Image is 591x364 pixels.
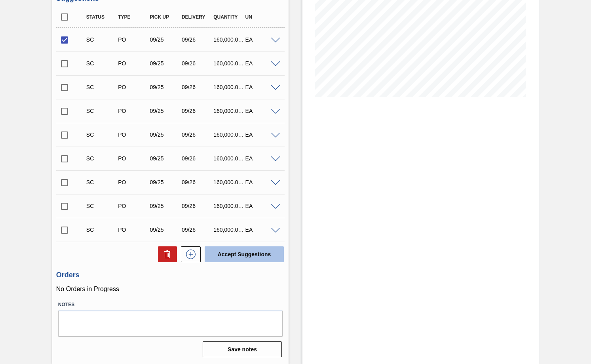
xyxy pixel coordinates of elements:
[116,131,150,138] div: Purchase order
[205,246,284,262] button: Accept Suggestions
[58,299,283,311] label: Notes
[243,203,278,209] div: EA
[201,246,285,263] div: Accept Suggestions
[180,36,214,43] div: 09/26/2025
[211,84,246,90] div: 160,000.000
[243,131,278,138] div: EA
[154,246,177,262] div: Delete Suggestions
[243,179,278,185] div: EA
[177,246,201,262] div: New suggestion
[211,155,246,162] div: 160,000.000
[243,155,278,162] div: EA
[116,203,150,209] div: Purchase order
[148,227,182,233] div: 09/25/2025
[148,108,182,114] div: 09/25/2025
[116,84,150,90] div: Purchase order
[243,84,278,90] div: EA
[211,36,246,43] div: 160,000.000
[116,179,150,185] div: Purchase order
[56,271,285,279] h3: Orders
[56,286,285,293] p: No Orders in Progress
[84,108,119,114] div: Suggestion Created
[211,203,246,209] div: 160,000.000
[84,227,119,233] div: Suggestion Created
[211,108,246,114] div: 160,000.000
[180,60,214,67] div: 09/26/2025
[84,203,119,209] div: Suggestion Created
[180,179,214,185] div: 09/26/2025
[211,227,246,233] div: 160,000.000
[84,155,119,162] div: Suggestion Created
[148,131,182,138] div: 09/25/2025
[148,60,182,67] div: 09/25/2025
[211,14,246,20] div: Quantity
[148,14,182,20] div: Pick up
[148,36,182,43] div: 09/25/2025
[180,227,214,233] div: 09/26/2025
[180,131,214,138] div: 09/26/2025
[180,155,214,162] div: 09/26/2025
[148,203,182,209] div: 09/25/2025
[243,108,278,114] div: EA
[211,131,246,138] div: 160,000.000
[211,179,246,185] div: 160,000.000
[116,36,150,43] div: Purchase order
[148,84,182,90] div: 09/25/2025
[180,203,214,209] div: 09/26/2025
[180,14,214,20] div: Delivery
[116,14,150,20] div: Type
[180,108,214,114] div: 09/26/2025
[203,341,282,357] button: Save notes
[148,155,182,162] div: 09/25/2025
[243,36,278,43] div: EA
[84,14,119,20] div: Status
[243,60,278,67] div: EA
[180,84,214,90] div: 09/26/2025
[148,179,182,185] div: 09/25/2025
[84,84,119,90] div: Suggestion Created
[116,227,150,233] div: Purchase order
[84,36,119,43] div: Suggestion Created
[243,14,278,20] div: UN
[84,131,119,138] div: Suggestion Created
[211,60,246,67] div: 160,000.000
[84,179,119,185] div: Suggestion Created
[116,60,150,67] div: Purchase order
[116,108,150,114] div: Purchase order
[84,60,119,67] div: Suggestion Created
[243,227,278,233] div: EA
[116,155,150,162] div: Purchase order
